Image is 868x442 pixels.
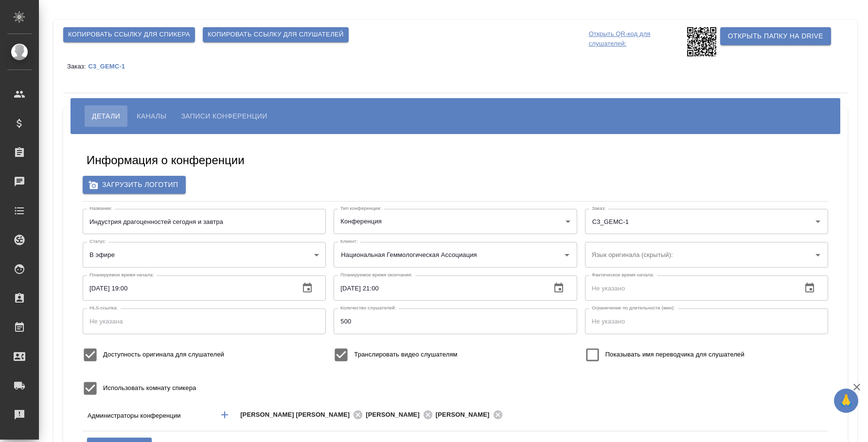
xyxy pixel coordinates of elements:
div: [PERSON_NAME] [PERSON_NAME] [240,409,366,421]
p: C3_GEMC-1 [88,63,132,70]
button: Open [757,414,759,416]
span: [PERSON_NAME] [436,410,496,420]
button: Открыть папку на Drive [720,27,831,45]
h5: Информация о конференции [87,153,245,168]
span: Доступность оригинала для слушателей [103,350,224,359]
button: Копировать ссылку для спикера [63,27,195,42]
input: Не указано [585,308,828,334]
span: Записи конференции [181,110,267,122]
button: Open [811,215,825,228]
div: [PERSON_NAME] [436,409,506,421]
a: C3_GEMC-1 [88,62,132,70]
p: Администраторы конференции [88,411,210,421]
div: В эфире [83,242,326,267]
span: Копировать ссылку для слушателей [208,29,344,40]
span: Загрузить логотип [90,179,178,191]
p: Заказ: [67,63,88,70]
input: Не указан [83,209,326,234]
div: Конференция [334,209,577,234]
div: [PERSON_NAME] [366,409,436,421]
button: Добавить менеджера [213,403,236,426]
span: [PERSON_NAME] [PERSON_NAME] [240,410,355,420]
p: Открыть QR-код для слушателей: [589,27,685,56]
span: Открыть папку на Drive [728,30,823,42]
span: Использовать комнату спикера [103,383,196,393]
span: Детали [92,110,120,122]
input: Не указано [334,308,577,334]
span: Копировать ссылку для спикера [68,29,190,40]
input: Не указано [83,275,292,301]
input: Не указана [83,308,326,334]
span: Каналы [137,110,166,122]
input: Не указано [585,275,794,301]
button: Копировать ссылку для слушателей [203,27,349,42]
span: Транслировать видео слушателям [354,350,457,359]
button: Open [811,248,825,262]
button: 🙏 [834,389,858,413]
input: Не указано [334,275,543,301]
button: Open [560,248,574,262]
span: Показывать имя переводчика для слушателей [605,350,744,359]
span: [PERSON_NAME] [366,410,425,420]
span: 🙏 [838,391,854,411]
label: Загрузить логотип [83,176,186,194]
